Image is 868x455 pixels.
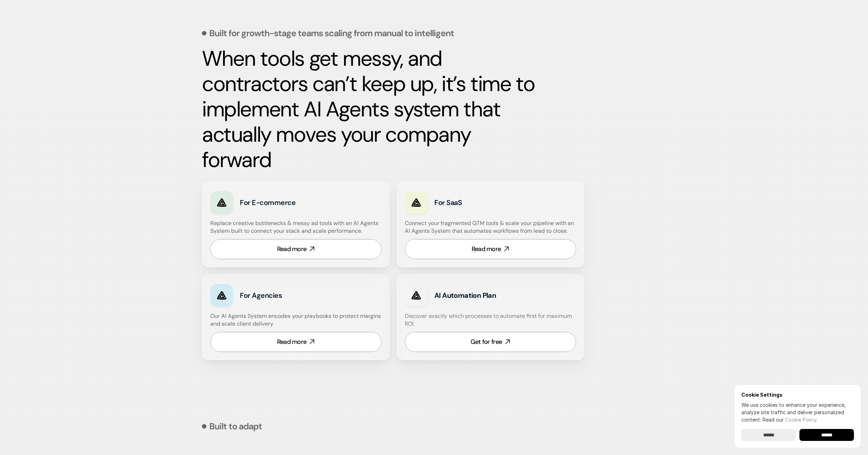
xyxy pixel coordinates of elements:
[762,417,817,423] span: Read our .
[405,239,576,259] a: Read more
[240,198,336,207] h3: For E-commerce
[472,245,501,254] div: Read more
[405,219,580,235] h4: Connect your fragmented GTM tools & scale your pipeline with an AI Agents System that automates w...
[210,239,382,259] a: Read more
[434,291,496,300] strong: AI Automation Plan
[210,312,382,328] h4: Our AI Agents System encodes your playbooks to protect margins and scale client delivery.
[202,45,540,174] strong: When tools get messy, and contractors can’t keep up, it’s time to implement AI Agents system that...
[741,392,854,398] h6: Cookie Settings
[405,332,576,352] a: Get for free
[210,332,382,352] a: Read more
[209,422,262,431] p: Built to adapt
[240,290,336,300] h3: For Agencies
[471,338,502,346] div: Get for free
[209,29,454,38] p: Built for growth-stage teams scaling from manual to intelligent
[277,245,307,254] div: Read more
[741,401,854,423] p: We use cookies to enhance your experience, analyze site traffic and deliver personalized content.
[405,312,576,328] h4: Discover exactly which processes to automate first for maximum ROI.
[434,198,530,207] h3: For SaaS
[210,219,380,235] h4: Replace creative bottlenecks & messy ad tools with an AI Agents System built to connect your stac...
[785,417,816,423] a: Cookie Policy
[277,338,307,346] div: Read more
